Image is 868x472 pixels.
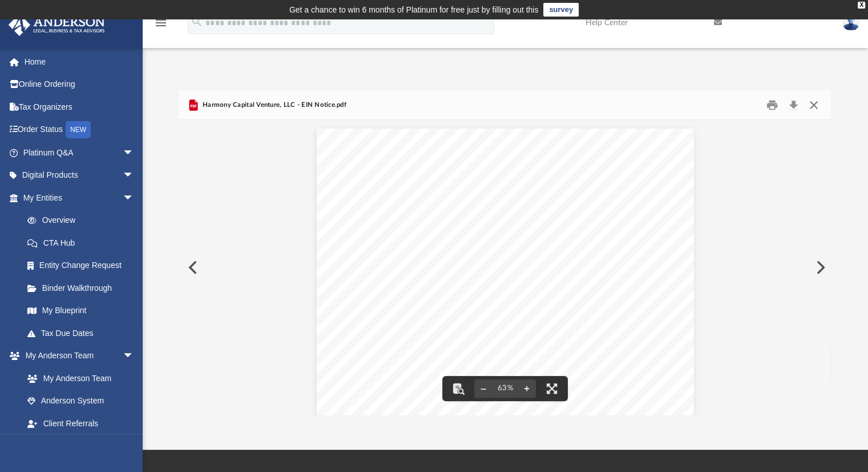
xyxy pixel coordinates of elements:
[8,73,151,96] a: Online Ordering
[784,96,804,114] button: Download
[16,390,146,413] a: Anderson System
[154,22,168,30] a: menu
[8,118,151,142] a: Order StatusNEW
[761,96,784,114] button: Print
[66,121,91,138] div: NEW
[474,376,492,401] button: Zoom out
[16,367,140,390] a: My Anderson Team
[8,164,151,187] a: Digital Productsarrow_drop_down
[123,141,146,165] span: arrow_drop_down
[16,277,151,299] a: Binder Walkthrough
[8,345,146,367] a: My Anderson Teamarrow_drop_down
[16,231,151,254] a: CTA Hub
[543,3,579,17] a: survey
[8,95,151,118] a: Tax Organizers
[200,100,346,110] span: Harmony Capital Venture, LLC - EIN Notice.pdf
[123,186,146,210] span: arrow_drop_down
[191,15,203,28] i: search
[16,254,151,277] a: Entity Change Request
[807,251,832,283] button: Next File
[16,299,146,322] a: My Blueprint
[16,322,151,345] a: Tax Due Dates
[8,50,151,73] a: Home
[804,96,824,114] button: Close
[289,3,539,17] div: Get a chance to win 6 months of Platinum for free just by filling out this
[5,14,108,36] img: Anderson Advisors Platinum Portal
[858,2,865,9] div: close
[123,164,146,187] span: arrow_drop_down
[179,120,832,415] div: File preview
[492,385,518,392] div: Current zoom level
[539,376,564,401] button: Enter fullscreen
[842,14,859,31] img: User Pic
[16,209,151,232] a: Overview
[16,412,146,435] a: Client Referrals
[8,141,151,164] a: Platinum Q&Aarrow_drop_down
[179,120,832,415] div: Document Viewer
[8,186,151,209] a: My Entitiesarrow_drop_down
[518,376,536,401] button: Zoom in
[123,345,146,368] span: arrow_drop_down
[179,90,832,415] div: Preview
[154,16,168,30] i: menu
[317,120,694,429] div: Page 1
[179,251,204,283] button: Previous File
[446,376,471,401] button: Toggle findbar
